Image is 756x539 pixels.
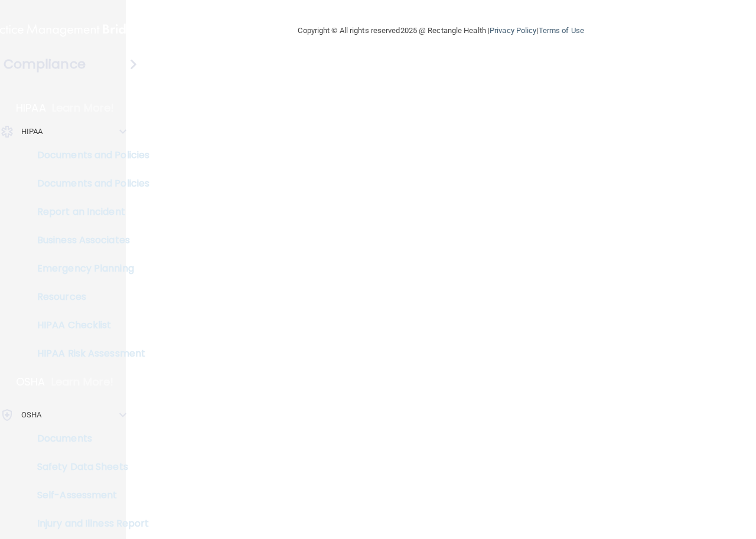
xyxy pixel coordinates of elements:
[8,433,169,445] p: Documents
[8,178,169,190] p: Documents and Policies
[8,234,169,246] p: Business Associates
[8,206,169,218] p: Report an Incident
[8,489,169,501] p: Self-Assessment
[8,149,169,161] p: Documents and Policies
[8,291,169,303] p: Resources
[8,461,169,473] p: Safety Data Sheets
[4,56,86,73] h4: Compliance
[8,319,169,331] p: HIPAA Checklist
[490,26,536,35] a: Privacy Policy
[539,26,584,35] a: Terms of Use
[51,375,114,389] p: Learn More!
[21,125,43,139] p: HIPAA
[8,518,169,530] p: Injury and Illness Report
[8,263,169,275] p: Emergency Planning
[21,408,41,422] p: OSHA
[8,348,169,360] p: HIPAA Risk Assessment
[16,375,45,389] p: OSHA
[52,101,115,115] p: Learn More!
[16,101,46,115] p: HIPAA
[226,12,657,50] div: Copyright © All rights reserved 2025 @ Rectangle Health | |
